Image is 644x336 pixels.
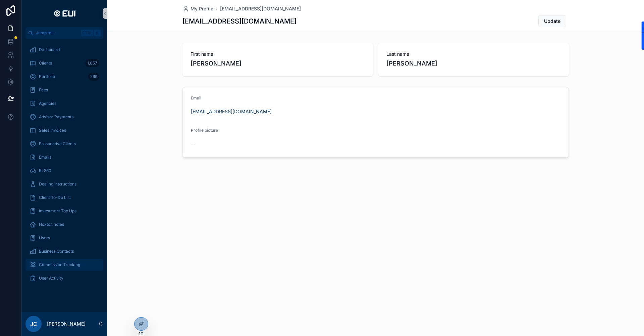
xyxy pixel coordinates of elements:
span: Ctrl [81,30,93,36]
span: JC [30,320,37,328]
button: Jump to...CtrlK [25,27,103,39]
a: Prospective Clients [25,138,103,150]
span: Sales Invoices [39,128,66,133]
span: Portfolio [39,74,55,79]
a: Dealing Instructions [25,178,103,190]
span: Client To-Do List [39,195,71,200]
h1: [EMAIL_ADDRESS][DOMAIN_NAME] [182,16,297,26]
span: [PERSON_NAME] [191,59,365,68]
span: Agencies [39,101,56,106]
a: User Activity [25,272,103,284]
a: Emails [25,151,103,163]
a: RL360 [25,165,103,177]
span: K [95,30,100,36]
span: My Profile [191,5,213,12]
span: Fees [39,87,48,93]
span: User Activity [39,276,63,281]
span: Dealing Instructions [39,181,76,187]
div: scrollable content [21,39,107,293]
span: First name [191,51,365,57]
a: Investment Top Ups [25,205,103,217]
span: Jump to... [36,30,78,36]
a: Sales Invoices [25,124,103,136]
a: My Profile [182,5,213,12]
img: App logo [51,8,77,19]
span: [PERSON_NAME] [386,59,561,68]
a: Hoxton notes [25,218,103,230]
span: Clients [39,60,52,66]
a: Fees [25,84,103,96]
p: [PERSON_NAME] [47,321,86,327]
span: Hoxton notes [39,222,64,227]
button: Update [538,15,566,27]
a: Dashboard [25,44,103,56]
a: Clients1,057 [25,57,103,69]
span: Business Contacts [39,249,74,254]
span: Advisor Payments [39,114,73,120]
span: Last name [386,51,561,57]
span: Commission Tracking [39,262,80,267]
a: Business Contacts [25,245,103,257]
div: 296 [88,73,99,81]
a: Agencies [25,97,103,110]
span: Prospective Clients [39,141,76,146]
span: Email [191,95,201,100]
a: Client To-Do List [25,192,103,204]
span: Users [39,235,50,241]
span: Emails [39,155,51,160]
div: 1,057 [85,59,99,67]
a: Portfolio296 [25,71,103,83]
span: Profile picture [191,128,218,133]
span: Update [544,18,560,25]
a: [EMAIL_ADDRESS][DOMAIN_NAME] [220,5,301,12]
a: Commission Tracking [25,259,103,271]
a: [EMAIL_ADDRESS][DOMAIN_NAME] [191,108,272,115]
span: Investment Top Ups [39,208,76,214]
span: RL360 [39,168,51,173]
span: Dashboard [39,47,60,52]
a: Users [25,232,103,244]
a: Advisor Payments [25,111,103,123]
span: -- [191,140,195,147]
